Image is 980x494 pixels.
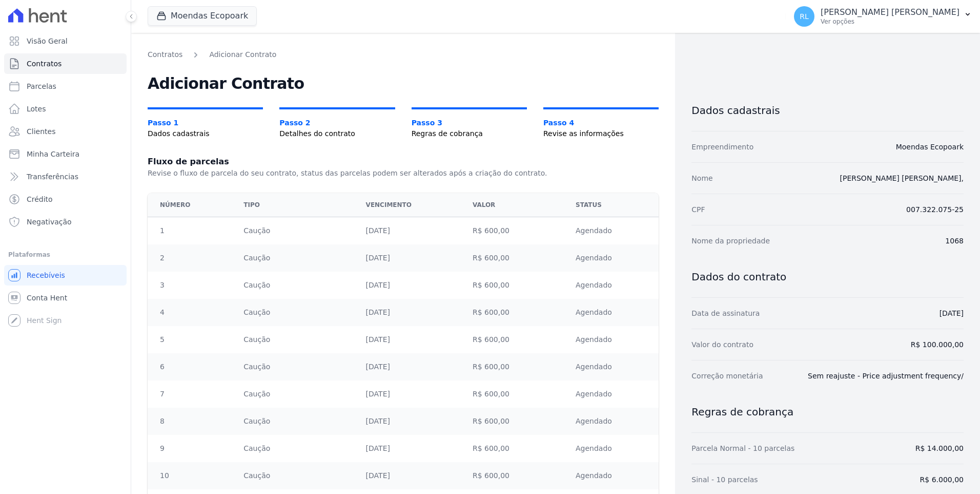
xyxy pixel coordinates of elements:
[27,149,79,159] span: Minha Carteira
[466,272,569,299] td: R$ 600,00
[466,244,569,272] td: R$ 600,00
[569,435,659,462] td: Agendado
[466,217,569,245] td: R$ 600,00
[691,474,758,485] dt: Sinal - 10 parcelas
[360,353,466,381] td: [DATE]
[148,193,237,217] th: Número
[466,299,569,326] td: R$ 600,00
[237,462,359,489] td: Caução
[786,2,980,31] button: RL [PERSON_NAME] [PERSON_NAME] Ver opções
[4,31,127,51] a: Visão Geral
[360,462,466,489] td: [DATE]
[27,126,55,137] span: Clientes
[237,435,359,462] td: Caução
[466,381,569,408] td: R$ 600,00
[569,272,659,299] td: Agendado
[543,128,659,139] span: Revise as informações
[148,408,237,435] td: 8
[360,217,466,245] td: [DATE]
[279,118,395,128] span: Passo 2
[148,217,237,245] td: 1
[940,308,964,318] dd: [DATE]
[237,299,359,326] td: Caução
[945,236,964,246] dd: 1068
[237,217,359,245] td: Caução
[8,249,122,261] div: Plataformas
[569,462,659,489] td: Agendado
[148,381,237,408] td: 7
[148,244,237,272] td: 2
[360,408,466,435] td: [DATE]
[691,204,705,215] dt: CPF
[360,299,466,326] td: [DATE]
[4,53,127,74] a: Contratos
[569,408,659,435] td: Agendado
[148,462,237,489] td: 10
[237,193,359,217] th: Tipo
[237,326,359,353] td: Caução
[148,168,659,179] p: Revise o fluxo de parcela do seu contrato, status das parcelas podem ser alterados após a criação...
[360,381,466,408] td: [DATE]
[569,244,659,272] td: Agendado
[360,193,466,217] th: Vencimento
[360,326,466,353] td: [DATE]
[148,6,257,26] button: Moendas Ecopoark
[412,128,527,139] span: Regras de cobrança
[466,435,569,462] td: R$ 600,00
[237,244,359,272] td: Caução
[27,270,65,280] span: Recebíveis
[237,408,359,435] td: Caução
[148,128,263,139] span: Dados cadastrais
[360,244,466,272] td: [DATE]
[148,272,237,299] td: 3
[360,272,466,299] td: [DATE]
[543,118,659,128] span: Passo 4
[840,173,964,183] dd: [PERSON_NAME] [PERSON_NAME],
[691,443,794,453] dt: Parcela Normal - 10 parcelas
[27,104,46,114] span: Lotes
[148,107,659,139] nav: Progress
[466,462,569,489] td: R$ 600,00
[691,142,753,152] dt: Empreendimento
[821,17,959,26] p: Ver opções
[691,173,712,183] dt: Nome
[27,194,53,204] span: Crédito
[691,271,964,283] h3: Dados do contrato
[279,128,395,139] span: Detalhes do contrato
[27,81,56,91] span: Parcelas
[148,435,237,462] td: 9
[691,308,760,318] dt: Data de assinatura
[4,121,127,142] a: Clientes
[237,381,359,408] td: Caução
[4,144,127,164] a: Minha Carteira
[906,204,964,215] dd: 007.322.075-25
[691,371,763,381] dt: Correção monetária
[209,49,276,60] a: Adicionar Contrato
[148,118,263,128] span: Passo 1
[237,272,359,299] td: Caução
[569,193,659,217] th: Status
[466,193,569,217] th: Valor
[148,156,659,168] h1: Fluxo de parcelas
[27,172,78,182] span: Transferências
[4,212,127,232] a: Negativação
[691,339,753,350] dt: Valor do contrato
[148,299,237,326] td: 4
[569,381,659,408] td: Agendado
[27,293,67,303] span: Conta Hent
[466,326,569,353] td: R$ 600,00
[915,443,964,453] dd: R$ 14.000,00
[360,435,466,462] td: [DATE]
[896,142,964,152] dd: Moendas Ecopoark
[466,353,569,381] td: R$ 600,00
[920,474,964,485] dd: R$ 6.000,00
[148,49,182,60] a: Contratos
[27,36,68,46] span: Visão Geral
[148,353,237,381] td: 6
[569,299,659,326] td: Agendado
[148,49,659,60] nav: Breadcrumb
[569,326,659,353] td: Agendado
[4,288,127,308] a: Conta Hent
[4,76,127,97] a: Parcelas
[148,77,659,91] h2: Adicionar Contrato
